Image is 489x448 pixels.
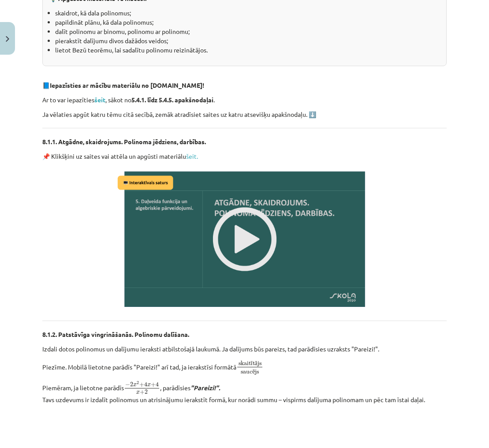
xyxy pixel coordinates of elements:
p: Ja vēlaties apgūt katru tēmu citā secībā, zemāk atradīsiet saites uz katru atsevišķu apakšnodaļu. ⬇️ [42,110,447,119]
a: šeit. [186,152,198,160]
span: js [258,363,261,365]
span: sauc [241,372,252,373]
span: ī [251,363,253,365]
img: icon-close-lesson-0947bae3869378f0d4975bcd49f059093ad1ed9edebbc8119c70593378902aed.svg [6,36,9,42]
p: Piezīme. Mobilā lietotne parādīs "Pareizi!" arī tad, ja ierakstīsi formātā [42,359,447,375]
span: + [139,383,144,387]
strong: 8.1.2. Patstāvīga vingrināšanās. Polinomu dalīšana. [42,330,189,338]
p: Izdali dotos polinomus un dalījumu ieraksti atbilstošajā laukumā. Ja dalījums būs pareizs, tad pa... [42,344,447,354]
span: js [255,372,259,373]
li: pierakstīt dalījumu divos dažādos veidos; [55,36,440,45]
p: 📘 [42,81,447,90]
span: 2 [130,382,133,387]
li: lietot Bezū teorēmu, lai sadalītu polinomu reizinātājos. [55,45,440,55]
strong: 8.1.1. Atgādne, skaidrojums. Polinoma jēdziens, darbības. [42,138,206,146]
strong: Iepazīsties ar mācību materiālu no [DOMAIN_NAME]! [50,81,204,89]
span: 4 [144,382,147,387]
span: x [147,384,151,387]
span: − [125,383,130,387]
span: ā [255,363,258,365]
span: + [140,390,145,395]
a: šeit [94,96,105,104]
li: dalīt polinomu ar binomu, polinomu ar polinomu; [55,27,440,36]
span: 4 [156,382,159,387]
i: Pareizi! [194,384,216,392]
li: papildināt plānu, kā dala polinomus; [55,18,440,27]
span: 2 [145,390,148,394]
span: x [136,392,140,395]
p: 📌 Klikšķini uz saites vai attēla un apgūsti materiālu [42,152,447,161]
p: Piemēram, ja lietotne parādīs , parādīsies Tavs uzdevums ir izdalīt polinomus un atrisinājumu ier... [42,381,447,404]
span: 2 [137,381,139,385]
li: skaidrot, kā dala polinomus; [55,8,440,18]
p: Ar to var iepazīties , sākot no . [42,95,447,105]
span: t [253,363,255,365]
span: + [151,383,156,387]
span: ē [252,372,255,373]
b: " ". [190,384,220,392]
strong: 5.4.1. līdz 5.4.5. apakšnodaļai [131,96,213,104]
span: x [133,384,137,387]
span: skait [239,363,251,365]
